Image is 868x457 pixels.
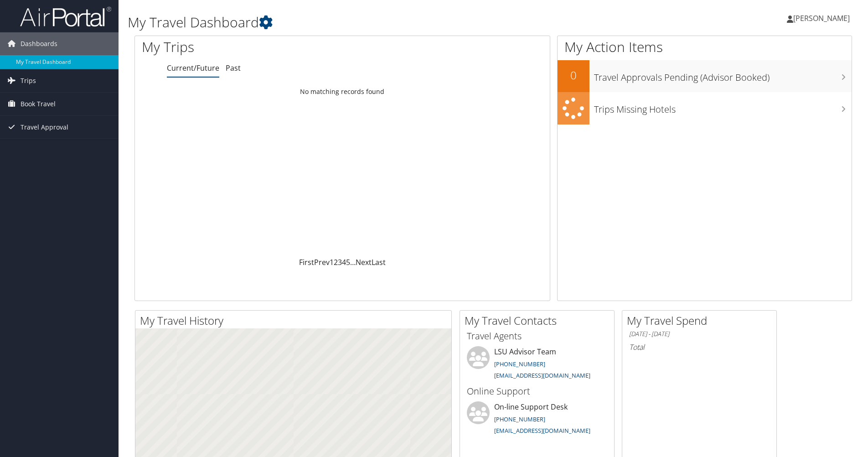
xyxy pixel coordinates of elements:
[21,32,57,55] span: Dashboards
[350,257,356,267] span: …
[299,257,314,267] a: First
[356,257,372,267] a: Next
[467,385,607,398] h3: Online Support
[21,116,68,139] span: Travel Approval
[135,83,550,100] td: No matching records found
[787,5,859,32] a: [PERSON_NAME]
[793,13,850,23] span: [PERSON_NAME]
[21,69,36,92] span: Trips
[226,63,241,73] a: Past
[342,257,346,267] a: 4
[494,371,590,379] a: [EMAIL_ADDRESS][DOMAIN_NAME]
[338,257,342,267] a: 3
[558,60,852,92] a: 0Travel Approvals Pending (Advisor Booked)
[142,37,370,57] h1: My Trips
[20,6,111,27] img: airportal-logo.png
[594,99,852,116] h3: Trips Missing Hotels
[494,426,590,435] a: [EMAIL_ADDRESS][DOMAIN_NAME]
[128,13,615,32] h1: My Travel Dashboard
[314,257,330,267] a: Prev
[167,63,219,73] a: Current/Future
[334,257,338,267] a: 2
[462,346,612,384] li: LSU Advisor Team
[558,68,589,83] h2: 0
[346,257,350,267] a: 5
[140,313,451,328] h2: My Travel History
[629,342,770,352] h6: Total
[558,37,852,57] h1: My Action Items
[462,401,612,439] li: On-line Support Desk
[330,257,334,267] a: 1
[629,330,770,338] h6: [DATE] - [DATE]
[467,330,607,343] h3: Travel Agents
[558,92,852,125] a: Trips Missing Hotels
[494,415,545,423] a: [PHONE_NUMBER]
[594,67,852,84] h3: Travel Approvals Pending (Advisor Booked)
[627,313,776,328] h2: My Travel Spend
[465,313,614,328] h2: My Travel Contacts
[21,93,56,115] span: Book Travel
[372,257,386,267] a: Last
[494,360,545,368] a: [PHONE_NUMBER]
